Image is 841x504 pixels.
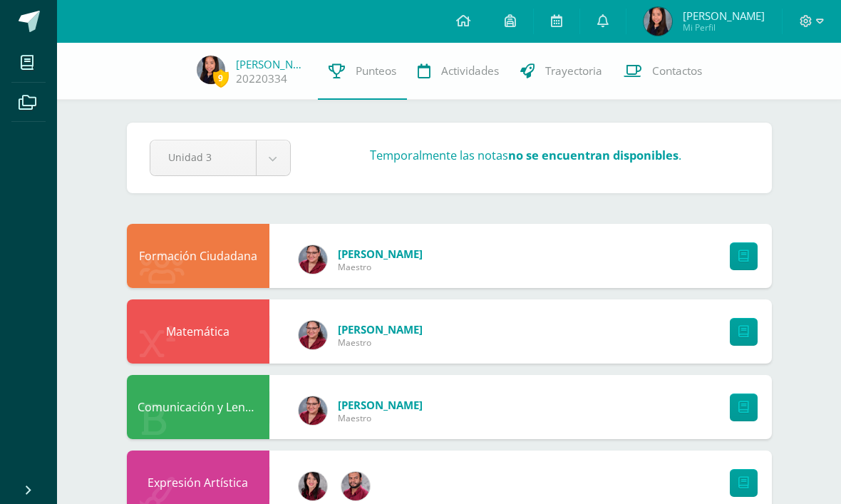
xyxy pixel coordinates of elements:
span: [PERSON_NAME] [338,247,423,261]
span: Trayectoria [545,63,602,78]
a: Contactos [613,43,713,100]
h3: Temporalmente las notas . [370,147,681,163]
span: Maestro [338,412,423,424]
span: Contactos [652,63,702,78]
span: Maestro [338,336,423,349]
img: ced593bbe059b44c48742505438c54e8.png [299,245,327,274]
span: Mi Perfil [683,21,765,34]
a: Unidad 3 [150,140,290,175]
img: 79cf2122a073f3a29f24ae124a58102c.png [197,56,225,84]
img: 5d51c81de9bbb3fffc4019618d736967.png [341,472,370,500]
a: [PERSON_NAME] [236,57,307,71]
span: Maestro [338,261,423,273]
span: Actividades [441,63,499,78]
img: ced593bbe059b44c48742505438c54e8.png [299,396,327,425]
img: 79cf2122a073f3a29f24ae124a58102c.png [644,7,672,36]
span: [PERSON_NAME] [338,398,423,412]
span: Unidad 3 [168,140,238,174]
span: 9 [213,69,229,87]
span: Punteos [356,63,396,78]
a: Punteos [318,43,407,100]
div: Comunicación y Lenguaje,Idioma Español [127,375,269,439]
img: 97d0c8fa0986aa0795e6411a21920e60.png [299,472,327,500]
a: Actividades [407,43,510,100]
img: ced593bbe059b44c48742505438c54e8.png [299,321,327,349]
div: Matemática [127,299,269,364]
span: [PERSON_NAME] [683,9,765,23]
span: [PERSON_NAME] [338,322,423,336]
div: Formación Ciudadana [127,224,269,288]
a: 20220334 [236,71,287,86]
a: Trayectoria [510,43,613,100]
strong: no se encuentran disponibles [508,147,679,163]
